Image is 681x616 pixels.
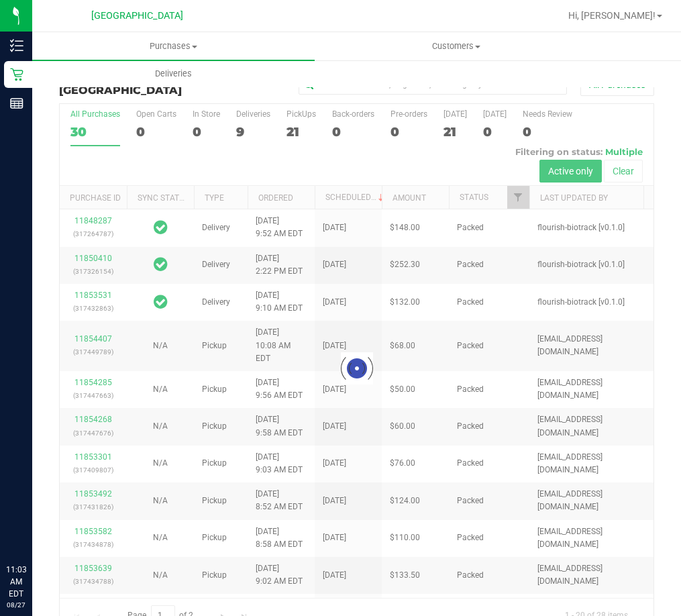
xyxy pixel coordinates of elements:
h3: Purchase Summary: [59,72,258,96]
span: Purchases [32,40,315,52]
p: 11:03 AM EDT [6,564,26,600]
p: 08/27 [6,600,26,610]
inline-svg: Reports [10,97,23,110]
iframe: Resource center [13,509,54,549]
a: Customers [315,32,597,60]
span: Customers [315,40,596,52]
span: Hi, [PERSON_NAME]! [568,10,656,21]
span: Deliveries [137,68,210,80]
inline-svg: Inventory [10,39,23,52]
span: [GEOGRAPHIC_DATA] [59,84,182,97]
inline-svg: Retail [10,68,23,81]
span: [GEOGRAPHIC_DATA] [91,10,183,21]
a: Deliveries [32,60,315,88]
a: Purchases [32,32,315,60]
